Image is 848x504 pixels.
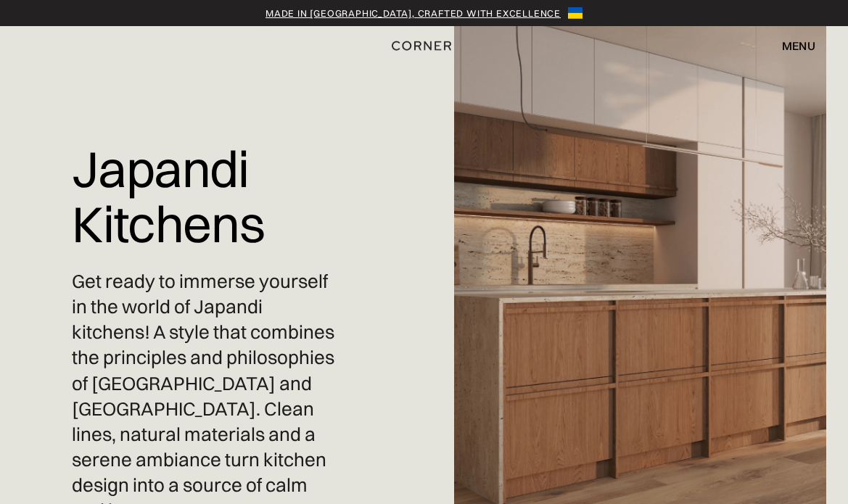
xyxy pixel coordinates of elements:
a: home [386,36,461,55]
h1: Japandi Kitchens [72,131,343,262]
div: menu [767,33,815,58]
div: menu [782,40,815,51]
a: Made in [GEOGRAPHIC_DATA], crafted with excellence [265,6,561,20]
